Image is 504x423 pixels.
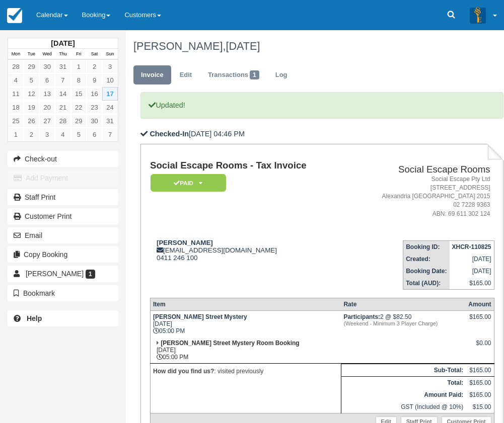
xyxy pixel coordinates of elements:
a: 31 [102,114,118,128]
a: 19 [24,101,39,114]
td: [DATE] 05:00 PM [150,337,341,364]
a: 2 [87,60,102,73]
td: [DATE] [450,265,494,277]
th: Fri [71,49,87,60]
a: 18 [8,101,24,114]
button: Bookmark [8,285,118,301]
a: 20 [39,101,55,114]
a: 21 [55,101,70,114]
th: Booking ID: [403,240,450,253]
th: Thu [55,49,70,60]
strong: How did you find us? [153,368,214,375]
a: 5 [71,128,87,141]
a: 30 [87,114,102,128]
a: 24 [102,101,118,114]
button: Add Payment [8,170,118,186]
a: 7 [55,73,70,87]
a: 29 [71,114,87,128]
a: 28 [8,60,24,73]
a: Help [8,310,118,326]
th: Booking Date: [403,265,450,277]
th: Created: [403,253,450,265]
img: A3 [470,7,486,23]
th: Sat [87,49,102,60]
th: Rate [341,298,466,310]
a: 5 [24,73,39,87]
a: 6 [39,73,55,87]
th: Total: [341,376,466,389]
th: Wed [39,49,55,60]
td: 2 @ $82.50 [341,310,466,337]
button: Email [8,227,118,243]
a: 12 [24,87,39,101]
a: 10 [102,73,118,87]
a: [PERSON_NAME] 1 [8,266,118,282]
a: Transactions1 [200,65,267,85]
a: 2 [24,128,39,141]
img: checkfront-main-nav-mini-logo.png [7,8,22,23]
h1: Social Escape Rooms - Tax Invoice [150,160,347,171]
td: $15.00 [466,401,494,413]
button: Copy Booking [8,246,118,263]
p: [DATE] 04:46 PM [140,129,503,139]
em: Paid [151,174,226,192]
h1: [PERSON_NAME], [133,40,496,52]
address: Social Escape Pty Ltd [STREET_ADDRESS] Alexandria [GEOGRAPHIC_DATA] 2015 02 7228 9363 ABN: 69 611... [351,175,490,218]
span: 1 [250,70,259,79]
a: Invoice [133,65,171,85]
h2: Social Escape Rooms [351,164,490,175]
th: Tue [24,49,39,60]
a: 30 [39,60,55,73]
th: Amount Paid: [341,389,466,401]
a: 17 [102,87,118,101]
strong: [PERSON_NAME] Street Mystery [153,313,247,320]
em: (Weekend - Minimum 3 Player Charge) [343,320,463,326]
span: [PERSON_NAME] [26,270,84,278]
a: 8 [71,73,87,87]
td: $165.00 [466,389,494,401]
td: $165.00 [466,376,494,389]
a: 3 [102,60,118,73]
a: 29 [24,60,39,73]
th: Amount [466,298,494,310]
a: 27 [39,114,55,128]
a: 28 [55,114,70,128]
b: Checked-In [150,130,189,138]
a: Paid [150,174,223,192]
td: [DATE] 05:00 PM [150,310,341,337]
a: 9 [87,73,102,87]
a: Edit [172,65,199,85]
td: GST (Included @ 10%) [341,401,466,413]
a: 14 [55,87,70,101]
a: 4 [8,73,24,87]
div: [EMAIL_ADDRESS][DOMAIN_NAME] 0411 246 100 [150,239,347,262]
a: 31 [55,60,70,73]
th: Item [150,298,341,310]
a: 15 [71,87,87,101]
td: $165.00 [466,364,494,376]
a: 26 [24,114,39,128]
th: Sun [102,49,118,60]
td: $165.00 [450,277,494,290]
a: 25 [8,114,24,128]
a: 6 [87,128,102,141]
button: Check-out [8,151,118,167]
span: 1 [86,270,95,279]
a: 11 [8,87,24,101]
a: Log [268,65,295,85]
a: 1 [71,60,87,73]
a: 16 [87,87,102,101]
a: Staff Print [8,189,118,205]
strong: Participants [343,313,380,320]
div: $0.00 [468,340,491,355]
span: [DATE] [226,40,260,52]
a: 13 [39,87,55,101]
b: Help [27,314,42,322]
th: Total (AUD): [403,277,450,290]
strong: [PERSON_NAME] [157,239,213,246]
p: Updated! [140,92,503,119]
a: 7 [102,128,118,141]
div: $165.00 [468,313,491,328]
td: [DATE] [450,253,494,265]
th: Sub-Total: [341,364,466,376]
